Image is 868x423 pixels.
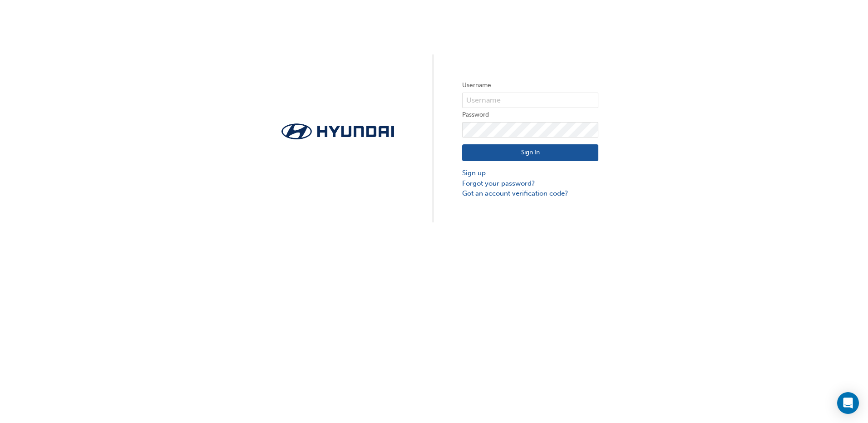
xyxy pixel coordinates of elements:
label: Password [462,109,598,120]
img: Trak [270,121,406,142]
input: Username [462,93,598,108]
button: Sign In [462,144,598,162]
div: Open Intercom Messenger [837,392,859,414]
a: Forgot your password? [462,178,598,189]
label: Username [462,80,598,91]
a: Got an account verification code? [462,188,598,199]
a: Sign up [462,168,598,178]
